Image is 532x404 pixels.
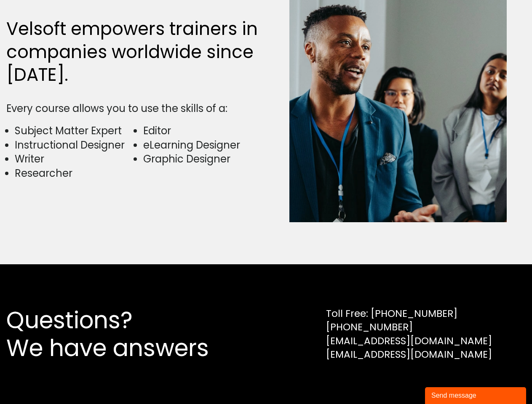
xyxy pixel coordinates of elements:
[425,385,528,404] iframe: chat widget
[6,306,239,362] h2: Questions? We have answers
[326,307,492,361] div: Toll Free: [PHONE_NUMBER] [PHONE_NUMBER] [EMAIL_ADDRESS][DOMAIN_NAME] [EMAIL_ADDRESS][DOMAIN_NAME]
[15,138,133,152] li: Instructional Designer
[143,138,262,152] li: eLearning Designer
[6,18,262,87] h2: Velsoft empowers trainers in companies worldwide since [DATE].
[15,124,133,138] li: Subject Matter Expert
[15,152,133,166] li: Writer
[15,166,133,181] li: Researcher
[143,152,262,166] li: Graphic Designer
[143,124,262,138] li: Editor
[6,101,262,116] div: Every course allows you to use the skills of a:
